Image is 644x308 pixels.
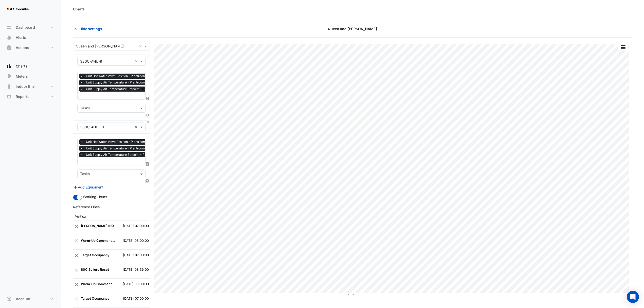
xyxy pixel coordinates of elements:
[6,4,29,14] img: Company Logo
[16,35,26,40] span: Alerts
[80,293,116,307] td: Target Occupancy
[145,179,149,183] span: Clone Favourites and Tasks from this Equipment to other Equipment
[85,146,163,151] span: Unit Supply Air Temperature - Plantroom, Plantroom
[73,212,150,220] th: Vertical
[74,280,79,289] button: Close
[85,87,175,92] span: Unit Supply Air Temperature Setpoint - Plantroom, Plantroom
[618,44,628,50] button: More Options
[16,74,28,79] span: Meters
[80,220,116,235] td: NABERS IEQ
[79,152,84,157] span: ×
[4,294,57,304] button: Account
[7,25,12,30] app-icon: Dashboard
[73,6,85,12] div: Charts
[74,251,79,260] button: Close
[79,171,90,178] div: Tasks
[81,268,109,271] strong: 80C Boilers Reset
[79,80,84,85] span: ×
[116,293,150,307] td: [DATE] 07:00:00
[81,282,116,286] strong: Warm-Up Commenced
[145,162,150,166] span: Choose Function
[16,45,29,50] span: Actions
[146,55,150,58] button: Close
[79,87,84,92] span: ×
[74,265,79,275] button: Close
[139,43,143,49] span: Clear
[145,113,149,117] span: Clone Favourites and Tasks from this Equipment to other Equipment
[4,43,57,53] button: Actions
[4,71,57,81] button: Meters
[73,24,105,33] button: Hide settings
[4,61,57,71] button: Charts
[7,64,12,69] app-icon: Charts
[81,297,109,300] strong: Target Occupancy
[145,96,150,100] span: Choose Function
[79,146,84,151] span: ×
[79,105,90,112] div: Tasks
[79,26,102,31] span: Hide settings
[74,236,79,246] button: Close
[116,235,150,249] td: [DATE] 05:00:00
[4,32,57,43] button: Alerts
[85,152,175,157] span: Unit Supply Air Temperature Setpoint - Plantroom, Plantroom
[4,92,57,102] button: Reports
[74,221,79,231] button: Close
[116,249,150,264] td: [DATE] 07:00:00
[80,249,116,264] td: Target Occupancy
[16,25,35,30] span: Dashboard
[83,195,107,199] span: Working Hours
[135,124,139,130] span: Clear
[4,22,57,32] button: Dashboard
[4,81,57,92] button: Indoor Env
[80,279,116,293] td: Warm-Up Commenced
[116,220,150,235] td: [DATE] 07:00:00
[85,74,164,79] span: Unit Hot Water Valve Position - Plantroom, Plantroom
[7,74,12,79] app-icon: Meters
[16,84,35,89] span: Indoor Env
[328,26,377,31] span: Queen and [PERSON_NAME]
[16,296,30,301] span: Account
[79,74,84,79] span: ×
[73,184,104,190] button: Add Equipment
[627,291,639,303] div: Open Intercom Messenger
[146,121,150,124] button: Close
[85,80,163,85] span: Unit Supply Air Temperature - Plantroom, Plantroom
[81,224,114,228] strong: [PERSON_NAME] IEQ
[73,204,100,210] label: Reference Lines
[80,235,116,249] td: Warm-Up Commenced
[7,35,12,40] app-icon: Alerts
[74,294,79,304] button: Close
[135,59,139,64] span: Clear
[85,139,164,144] span: Unit Hot Water Valve Position - Plantroom, Plantroom
[16,64,27,69] span: Charts
[116,264,150,279] td: [DATE] 08:36:00
[79,139,84,144] span: ×
[116,279,150,293] td: [DATE] 05:00:00
[16,94,29,99] span: Reports
[7,94,12,99] app-icon: Reports
[7,84,12,89] app-icon: Indoor Env
[81,253,109,257] strong: Target Occupancy
[80,264,116,279] td: 80C Boilers Reset
[81,239,116,243] strong: Warm-Up Commenced
[7,45,12,50] app-icon: Actions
